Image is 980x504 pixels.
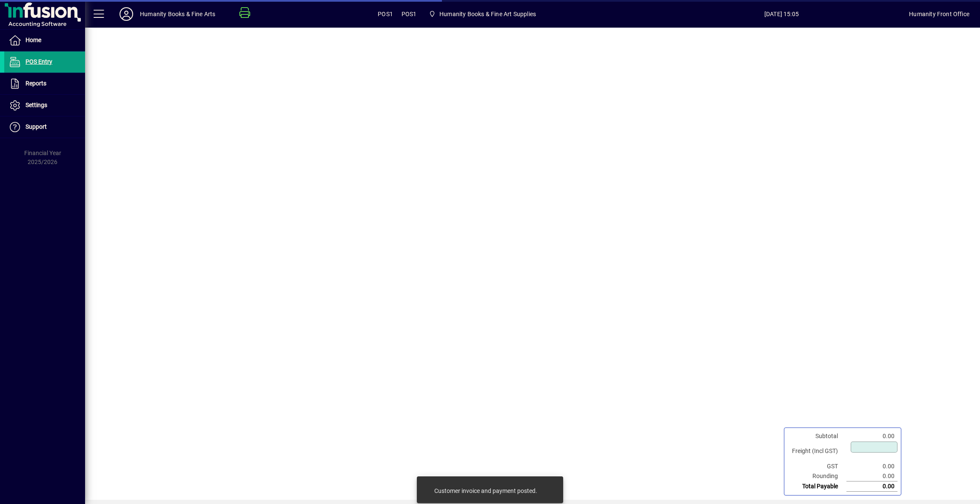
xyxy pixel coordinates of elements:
div: Humanity Front Office [909,7,969,21]
button: Profile [113,6,140,22]
span: Humanity Books & Fine Art Supplies [425,6,539,22]
td: GST [788,462,846,471]
span: Home [26,37,41,43]
a: Support [4,116,85,138]
span: POS1 [402,7,417,21]
div: Humanity Books & Fine Arts [140,7,216,21]
span: Humanity Books & Fine Art Supplies [439,7,536,21]
td: Rounding [788,471,846,481]
a: Settings [4,95,85,116]
span: Reports [26,80,46,87]
td: 0.00 [846,481,897,492]
a: Home [4,30,85,51]
div: Customer invoice and payment posted. [434,487,537,495]
td: 0.00 [846,431,897,441]
span: POS Entry [26,58,52,65]
span: [DATE] 15:05 [654,7,909,21]
td: 0.00 [846,471,897,481]
a: Reports [4,73,85,94]
span: Support [26,123,47,130]
td: Total Payable [788,481,846,492]
span: POS1 [378,7,393,21]
td: Freight (Incl GST) [788,441,846,462]
span: Settings [26,102,47,108]
td: Subtotal [788,431,846,441]
td: 0.00 [846,462,897,471]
